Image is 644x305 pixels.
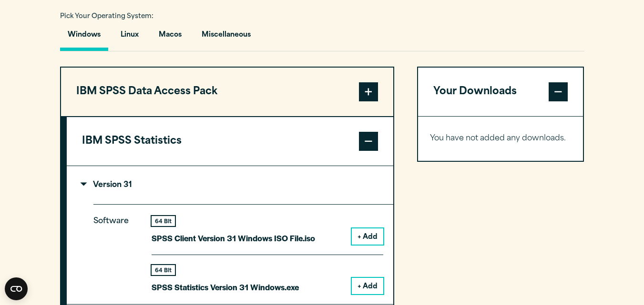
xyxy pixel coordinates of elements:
[82,181,132,189] p: Version 31
[113,24,146,51] button: Linux
[418,116,583,161] div: Your Downloads
[194,24,258,51] button: Miscellaneous
[61,68,393,116] button: IBM SPSS Data Access Pack
[67,166,393,204] summary: Version 31
[352,278,383,294] button: + Add
[352,228,383,245] button: + Add
[152,280,299,294] p: SPSS Statistics Version 31 Windows.exe
[93,215,136,286] p: Software
[60,24,108,51] button: Windows
[60,13,153,20] span: Pick Your Operating System:
[152,231,315,245] p: SPSS Client Version 31 Windows ISO File.iso
[152,216,175,226] div: 64 Bit
[67,117,393,166] button: IBM SPSS Statistics
[430,132,572,146] p: You have not added any downloads.
[418,68,583,116] button: Your Downloads
[151,24,189,51] button: Macos
[152,265,175,275] div: 64 Bit
[5,277,28,300] button: Open CMP widget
